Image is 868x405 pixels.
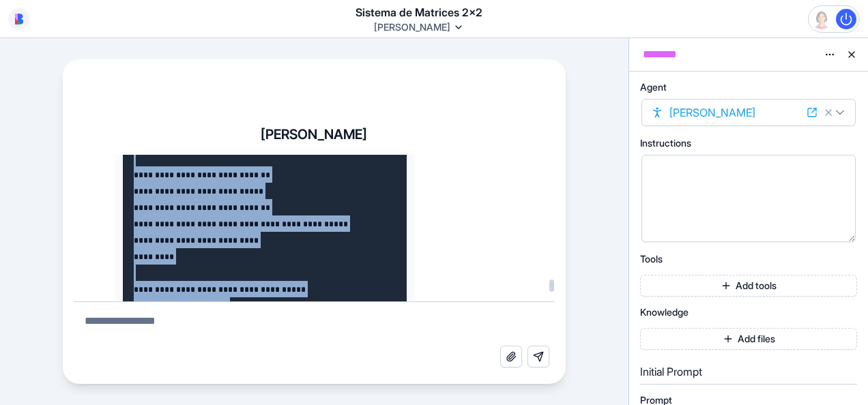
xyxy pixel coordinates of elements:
span: Agent [640,82,667,92]
h4: [PERSON_NAME] [261,125,367,144]
span: Instructions [640,138,691,148]
button: Add files [640,328,857,350]
span: Knowledge [640,307,689,317]
h5: Initial Prompt [640,363,857,380]
h1: Sistema de Matrices 2x2 [356,4,482,20]
img: logo [15,14,23,25]
span: [PERSON_NAME] [374,20,450,34]
span: Tools [640,254,663,264]
button: Add tools [640,275,857,297]
span: Prompt [640,395,672,405]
